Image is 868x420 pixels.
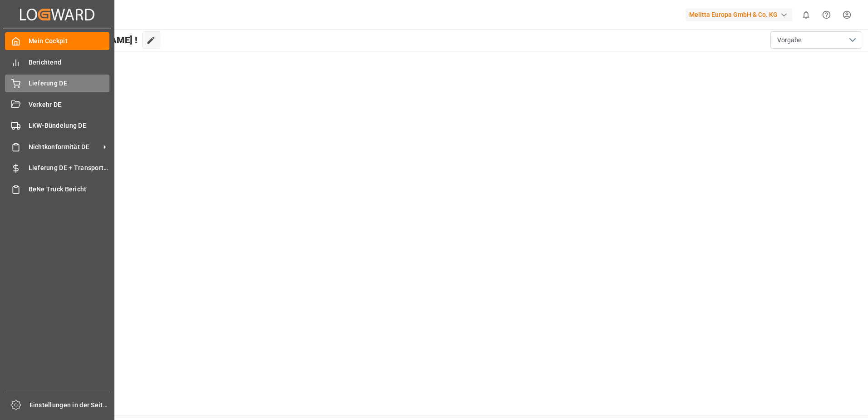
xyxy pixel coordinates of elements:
[5,32,109,50] a: Mein Cockpit
[770,31,861,49] button: Menü öffnen
[5,159,109,177] a: Lieferung DE + Transportkosten
[29,185,110,194] span: BeNe Truck Bericht
[29,121,110,130] span: LKW-Bündelung DE
[777,35,801,45] span: Vorgabe
[5,53,109,71] a: Berichtend
[5,117,109,135] a: LKW-Bündelung DE
[29,142,100,152] span: Nichtkonformität DE
[816,5,837,25] button: Hilfe-Center
[29,100,110,110] span: Verkehr DE
[30,400,111,410] span: Einstellungen in der Seitenleiste
[29,79,110,88] span: Lieferung DE
[29,163,110,173] span: Lieferung DE + Transportkosten
[5,180,109,198] a: BeNe Truck Bericht
[38,31,138,49] span: Hallo [PERSON_NAME] !
[29,36,110,46] span: Mein Cockpit
[5,95,109,113] a: Verkehr DE
[686,6,796,23] button: Melitta Europa GmbH & Co. KG
[5,75,109,92] a: Lieferung DE
[796,5,816,25] button: 0 neue Benachrichtigungen anzeigen
[29,58,110,67] span: Berichtend
[689,10,778,20] font: Melitta Europa GmbH & Co. KG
